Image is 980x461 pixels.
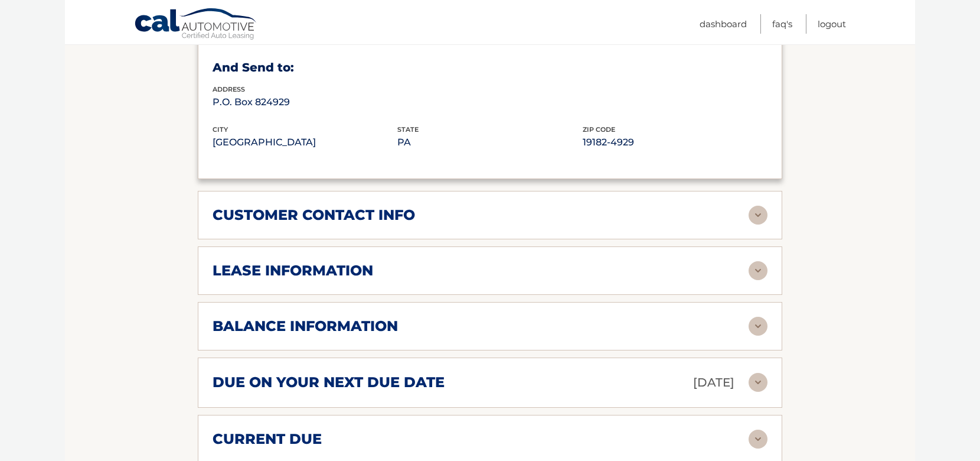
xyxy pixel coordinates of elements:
h2: lease information [213,262,373,280]
img: accordion-rest.svg [749,373,767,392]
p: PA [397,134,582,151]
a: FAQ's [772,14,792,34]
a: Cal Automotive [134,8,258,42]
h3: And Send to: [213,60,767,75]
h2: due on your next due date [213,374,445,391]
img: accordion-rest.svg [749,430,767,449]
a: Dashboard [700,14,747,34]
span: state [397,125,419,134]
p: P.O. Box 824929 [213,94,397,111]
img: accordion-rest.svg [749,206,767,225]
p: 19182-4929 [583,134,767,151]
span: zip code [583,125,615,134]
p: [DATE] [693,372,734,393]
p: [GEOGRAPHIC_DATA] [213,134,397,151]
a: Logout [818,14,846,34]
img: accordion-rest.svg [749,261,767,280]
h2: customer contact info [213,206,415,224]
h2: balance information [213,317,398,335]
span: address [213,85,245,93]
img: accordion-rest.svg [749,317,767,336]
span: city [213,125,228,134]
h2: current due [213,430,322,448]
